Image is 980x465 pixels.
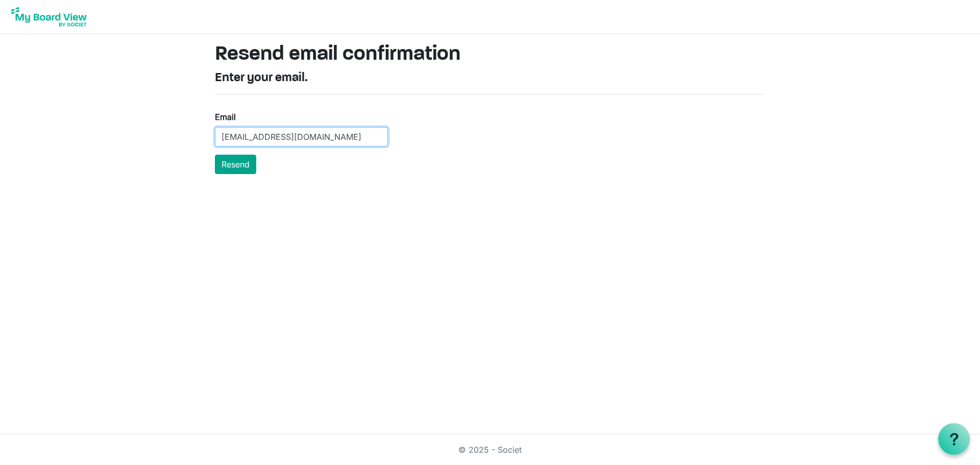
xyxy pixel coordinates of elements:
a: © 2025 - Societ [458,445,522,455]
h1: Resend email confirmation [215,42,765,67]
label: Email [215,111,236,123]
img: My Board View Logo [8,4,90,30]
button: Resend [215,155,256,174]
h4: Enter your email. [215,71,765,86]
